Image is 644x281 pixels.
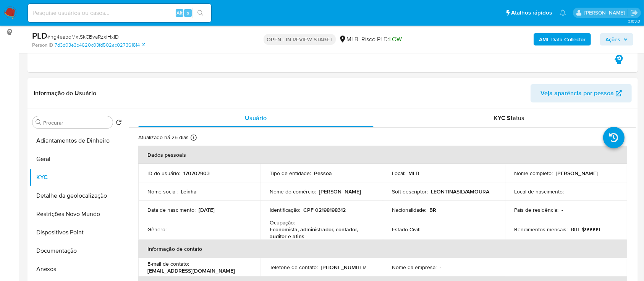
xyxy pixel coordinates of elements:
[270,188,316,195] p: Nome do comércio :
[600,33,633,45] button: Ações
[28,8,211,18] input: Pesquise usuários ou casos...
[29,260,125,278] button: Anexos
[423,226,425,233] p: -
[116,119,122,128] button: Retornar ao pedido padrão
[514,188,564,195] p: Local de nascimento :
[361,35,402,44] span: Risco PLD:
[571,226,600,233] p: BRL $99999
[392,170,405,177] p: Local :
[321,264,367,271] p: [PHONE_NUMBER]
[187,9,189,16] span: s
[605,33,620,45] span: Ações
[339,35,358,44] div: MLB
[270,206,300,213] p: Identificação :
[303,206,346,213] p: CPF 02198198312
[514,206,558,213] p: País de residência :
[531,84,632,102] button: Veja aparência por pessoa
[147,267,235,274] p: [EMAIL_ADDRESS][DOMAIN_NAME]
[392,264,437,271] p: Nome da empresa :
[440,264,441,271] p: -
[319,188,361,195] p: [PERSON_NAME]
[43,119,110,126] input: Procurar
[32,42,53,49] b: Person ID
[36,119,42,125] button: Procurar
[29,223,125,242] button: Dispositivos Point
[138,134,189,141] p: Atualizado há 25 dias
[147,188,178,195] p: Nome social :
[408,170,419,177] p: MLB
[511,9,552,17] span: Atalhos rápidos
[534,33,591,45] button: AML Data Collector
[193,8,208,18] button: search-icon
[147,170,180,177] p: ID do usuário :
[170,226,171,233] p: -
[29,242,125,260] button: Documentação
[561,206,563,213] p: -
[494,114,524,122] span: KYC Status
[29,150,125,168] button: Geral
[29,205,125,223] button: Restrições Novo Mundo
[429,206,436,213] p: BR
[392,206,426,213] p: Nacionalidade :
[270,219,295,226] p: Ocupação :
[540,84,614,102] span: Veja aparência por pessoa
[29,132,125,150] button: Adiantamentos de Dinheiro
[138,146,627,164] th: Dados pessoais
[539,33,586,45] b: AML Data Collector
[147,226,167,233] p: Gênero :
[584,9,628,16] p: carlos.guerra@mercadopago.com.br
[264,34,336,45] p: OPEN - IN REVIEW STAGE I
[34,89,96,97] h1: Informação do Usuário
[392,188,428,195] p: Soft descriptor :
[567,188,568,195] p: -
[560,10,566,16] a: Notificações
[29,168,125,187] button: KYC
[199,206,215,213] p: [DATE]
[392,226,420,233] p: Estado Civil :
[270,170,311,177] p: Tipo de entidade :
[431,188,489,195] p: LEONTINASILVAMOURA
[270,264,318,271] p: Telefone de contato :
[556,170,598,177] p: [PERSON_NAME]
[628,18,640,24] span: 3.163.0
[183,170,210,177] p: 170707903
[630,9,638,17] a: Sair
[314,170,332,177] p: Pessoa
[47,33,119,41] span: # hg4eabqMxtSkCBvaRzxiHxID
[176,9,183,16] span: Alt
[55,42,145,49] a: 7d3d03e3b4620c03fd502ac027361814
[514,170,553,177] p: Nome completo :
[389,35,402,44] span: LOW
[181,188,197,195] p: Leinha
[147,260,189,267] p: E-mail de contato :
[245,114,267,122] span: Usuário
[138,240,627,258] th: Informação de contato
[270,226,371,240] p: Economista, administrador, contador, auditor e afins
[29,187,125,205] button: Detalhe da geolocalização
[147,206,196,213] p: Data de nascimento :
[514,226,568,233] p: Rendimentos mensais :
[32,29,47,42] b: PLD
